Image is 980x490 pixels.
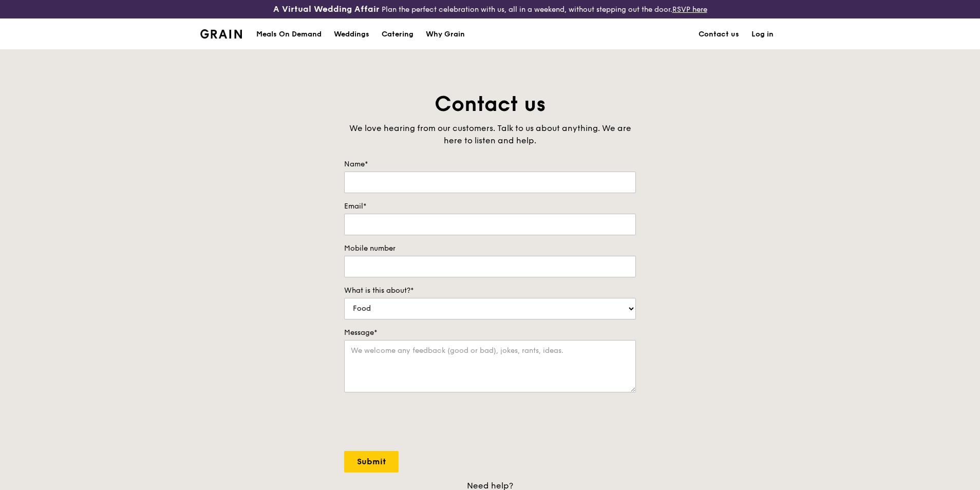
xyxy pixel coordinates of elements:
h1: Contact us [344,90,636,118]
a: GrainGrain [200,18,242,49]
div: Catering [382,19,413,50]
a: Why Grain [420,19,471,50]
h3: A Virtual Wedding Affair [273,4,380,14]
a: Contact us [692,19,745,50]
img: Grain [200,29,242,39]
label: Email* [344,201,636,212]
label: What is this about?* [344,286,636,296]
div: We love hearing from our customers. Talk to us about anything. We are here to listen and help. [344,122,636,147]
a: Log in [745,19,780,50]
div: Plan the perfect celebration with us, all in a weekend, without stepping out the door. [194,4,786,14]
label: Message* [344,328,636,338]
a: Weddings [328,19,375,50]
div: Weddings [334,19,369,50]
iframe: reCAPTCHA [344,403,500,443]
div: Why Grain [426,19,465,50]
a: Catering [375,19,420,50]
div: Meals On Demand [256,19,322,50]
label: Name* [344,159,636,169]
label: Mobile number [344,243,636,254]
input: Submit [344,451,399,473]
a: RSVP here [672,5,707,14]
